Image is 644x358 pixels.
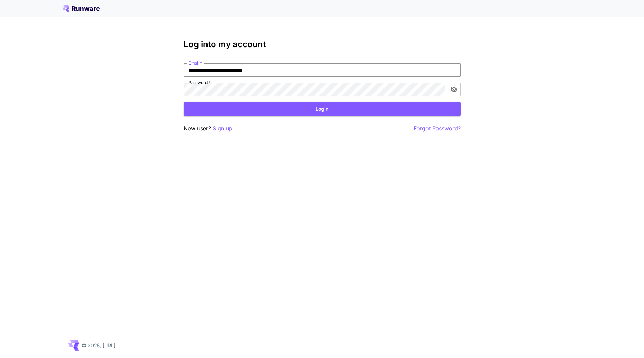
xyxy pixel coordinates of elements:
h3: Log into my account [184,40,461,49]
p: © 2025, [URL] [82,342,115,349]
button: Forgot Password? [414,124,461,133]
button: Login [184,102,461,116]
label: Password [188,79,211,85]
button: toggle password visibility [448,83,460,96]
p: New user? [184,124,232,133]
label: Email [188,60,202,66]
button: Sign up [213,124,232,133]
